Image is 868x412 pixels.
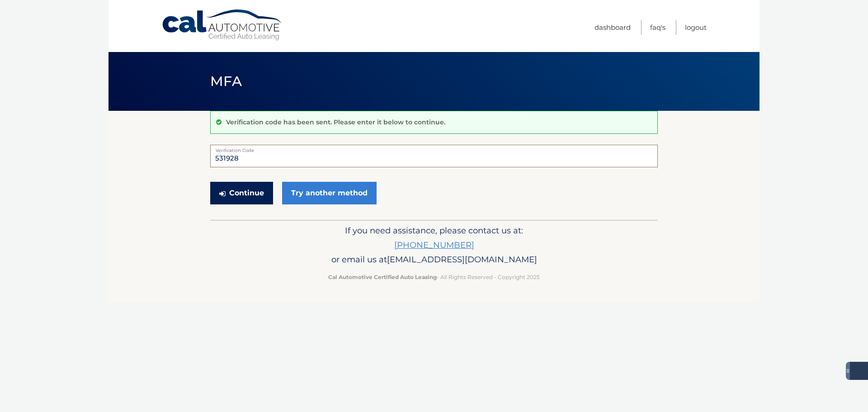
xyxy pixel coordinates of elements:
[594,20,631,35] a: Dashboard
[216,223,652,267] p: If you need assistance, please contact us at: or email us at
[328,274,437,280] strong: Cal Automotive Certified Auto Leasing
[685,20,707,35] a: Logout
[210,73,242,90] span: MFA
[226,118,445,126] p: Verification code has been sent. Please enter it below to continue.
[210,145,658,152] label: Verification Code
[161,9,283,41] a: Cal Automotive
[650,20,665,35] a: FAQ's
[387,254,537,265] span: [EMAIL_ADDRESS][DOMAIN_NAME]
[210,145,658,167] input: Verification Code
[394,240,474,250] a: Call via 8x8
[216,272,652,282] p: - All Rights Reserved - Copyright 2025
[210,182,273,204] button: Continue
[282,182,377,204] a: Try another method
